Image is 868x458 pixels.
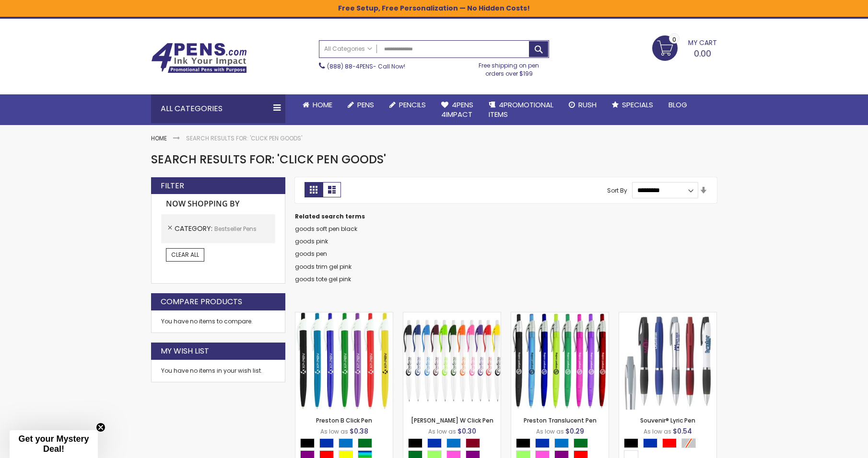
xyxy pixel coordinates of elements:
label: Sort By [607,186,627,194]
button: Close teaser [96,423,106,432]
div: Green [358,438,372,448]
strong: Search results for: 'click pen goods' [186,134,302,142]
strong: Grid [305,182,323,197]
a: Preston B Click Pen [295,312,393,320]
div: Free shipping on pen orders over $199 [469,58,550,77]
a: Pens [340,94,382,115]
img: Souvenir® Lyric Pen [619,312,716,410]
div: You have no items in your wish list. [161,367,275,375]
a: Preston Translucent Pen [524,416,597,424]
a: (888) 88-4PENS [327,62,373,70]
a: goods pen [295,250,327,258]
div: You have no items to compare. [151,310,285,333]
a: Souvenir® Lyric Pen [640,416,695,424]
span: Clear All [171,251,199,259]
div: Blue Light [339,438,353,448]
div: Blue [319,438,334,448]
strong: Now Shopping by [161,194,275,214]
a: Clear All [166,248,204,262]
div: Burgundy [466,438,480,448]
strong: My Wish List [161,346,209,356]
span: As low as [428,427,456,435]
span: 4PROMOTIONAL ITEMS [489,100,553,119]
div: Blue [535,438,550,448]
span: As low as [320,427,348,435]
a: goods trim gel pink [295,263,352,271]
div: Red [662,438,677,448]
div: All Categories [151,94,285,123]
span: As low as [536,427,564,435]
a: Souvenir® Lyric Pen [619,312,716,320]
span: 0 [672,35,676,44]
strong: Compare Products [161,297,242,307]
div: Black [516,438,530,448]
img: 4Pens Custom Pens and Promotional Products [151,43,247,73]
span: Home [313,100,332,110]
a: goods tote gel pink [295,275,351,283]
span: Get your Mystery Deal! [18,434,89,454]
span: Blog [669,100,687,110]
a: Home [295,94,340,115]
a: 4Pens4impact [434,94,481,126]
span: Pencils [399,100,426,110]
div: Blue [427,438,442,448]
span: $0.54 [673,426,692,436]
span: 4Pens 4impact [441,100,473,119]
span: Search results for: 'click pen goods' [151,151,386,167]
img: Preston W Click Pen [403,312,501,410]
a: Preston Translucent Pen [511,312,609,320]
span: As low as [644,427,671,435]
a: All Categories [319,41,377,57]
dt: Related search terms [295,213,717,220]
span: Rush [578,100,597,110]
div: Black [408,438,422,448]
div: Green [574,438,588,448]
span: $0.29 [565,426,584,436]
span: Category [175,224,214,233]
a: 4PROMOTIONALITEMS [481,94,561,126]
a: Home [151,134,167,142]
a: Specials [604,94,661,115]
img: Preston B Click Pen [295,312,393,410]
span: $0.30 [457,426,476,436]
a: Blog [661,94,695,115]
span: $0.38 [350,426,368,436]
a: 0.00 0 [652,35,717,59]
a: [PERSON_NAME] W Click Pen [411,416,493,424]
a: Pencils [382,94,434,115]
a: Preston W Click Pen [403,312,501,320]
span: Specials [622,100,653,110]
div: Blue [643,438,657,448]
span: All Categories [324,45,372,53]
a: goods pink [295,237,328,245]
span: 0.00 [694,47,711,59]
a: Preston B Click Pen [316,416,372,424]
div: Black [624,438,638,448]
iframe: Google Customer Reviews [789,432,868,458]
a: goods soft pen black [295,225,357,233]
div: Blue Light [446,438,461,448]
span: - Call Now! [327,62,405,70]
span: Bestseller Pens [214,225,257,233]
div: Blue Light [554,438,569,448]
span: Pens [357,100,374,110]
strong: Filter [161,181,184,191]
div: Get your Mystery Deal!Close teaser [10,430,98,458]
img: Preston Translucent Pen [511,312,609,410]
a: Rush [561,94,604,115]
div: Black [300,438,315,448]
